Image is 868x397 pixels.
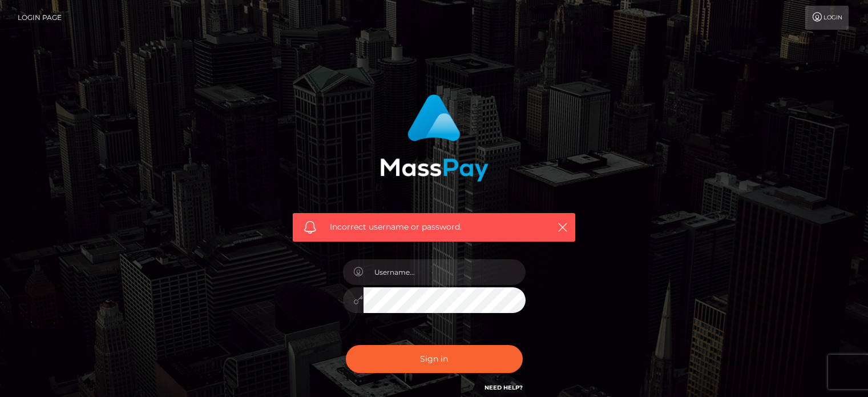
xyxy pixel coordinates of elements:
a: Login [805,6,849,30]
a: Login Page [18,6,62,30]
button: Sign in [346,345,523,373]
input: Username... [364,259,526,285]
a: Need Help? [485,384,523,391]
span: Incorrect username or password. [330,221,538,233]
img: MassPay Login [380,94,488,182]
